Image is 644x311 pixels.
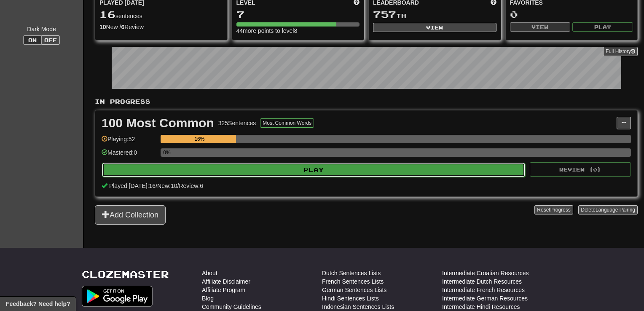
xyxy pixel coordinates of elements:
[102,117,214,129] div: 100 Most Common
[578,205,638,214] button: DeleteLanguage Pairing
[322,303,394,311] a: Indonesian Sentences Lists
[322,286,386,294] a: German Sentences Lists
[510,22,571,32] button: View
[260,118,314,128] button: Most Common Words
[121,24,124,30] strong: 6
[373,8,396,20] span: 757
[99,23,223,31] div: New / Review
[373,23,496,32] button: View
[41,35,60,45] button: Off
[82,286,153,307] img: Get it on Google Play
[82,269,169,279] a: Clozemaster
[442,294,528,303] a: Intermediate German Resources
[6,300,70,308] span: Open feedback widget
[99,9,223,20] div: sentences
[102,135,156,149] div: Playing: 52
[236,9,360,20] div: 7
[157,182,177,189] span: New: 10
[202,286,245,294] a: Affiliate Program
[442,269,529,277] a: Intermediate Croatian Resources
[102,163,525,177] button: Play
[95,205,166,225] button: Add Collection
[202,303,261,311] a: Community Guidelines
[109,182,156,189] span: Played [DATE]: 16
[322,294,379,303] a: Hindi Sentences Lists
[99,8,115,20] span: 16
[373,9,496,20] div: th
[322,277,384,286] a: French Sentences Lists
[99,24,106,30] strong: 10
[202,269,217,277] a: About
[603,47,638,56] a: Full History
[202,277,250,286] a: Affiliate Disclaimer
[177,182,179,189] span: /
[572,22,633,32] button: Play
[236,27,360,35] div: 44 more points to level 8
[442,286,525,294] a: Intermediate French Resources
[442,277,522,286] a: Intermediate Dutch Resources
[95,97,638,106] p: In Progress
[102,148,156,162] div: Mastered: 0
[510,9,633,20] div: 0
[218,119,256,127] div: 325 Sentences
[530,162,631,177] button: Review (0)
[163,135,236,143] div: 16%
[322,269,381,277] a: Dutch Sentences Lists
[6,25,77,33] div: Dark Mode
[202,294,214,303] a: Blog
[596,207,635,213] span: Language Pairing
[550,207,571,213] span: Progress
[534,205,573,214] button: ResetProgress
[179,182,203,189] span: Review: 6
[23,35,42,45] button: On
[442,303,520,311] a: Intermediate Hindi Resources
[156,182,157,189] span: /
